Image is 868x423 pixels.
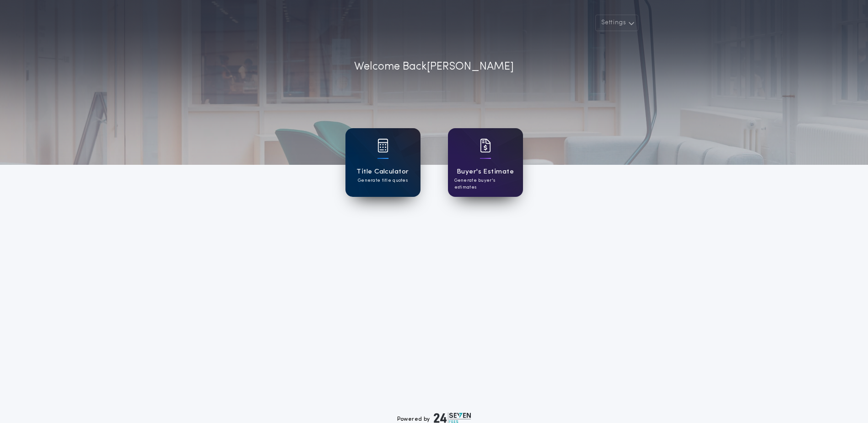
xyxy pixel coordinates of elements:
[358,177,408,184] p: Generate title quotes
[454,177,517,191] p: Generate buyer's estimates
[345,128,421,197] a: card iconTitle CalculatorGenerate title quotes
[480,139,491,152] img: card icon
[356,167,409,177] h1: Title Calculator
[457,167,514,177] h1: Buyer's Estimate
[448,128,523,197] a: card iconBuyer's EstimateGenerate buyer's estimates
[354,59,514,75] p: Welcome Back [PERSON_NAME]
[595,15,638,31] button: Settings
[377,139,388,152] img: card icon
